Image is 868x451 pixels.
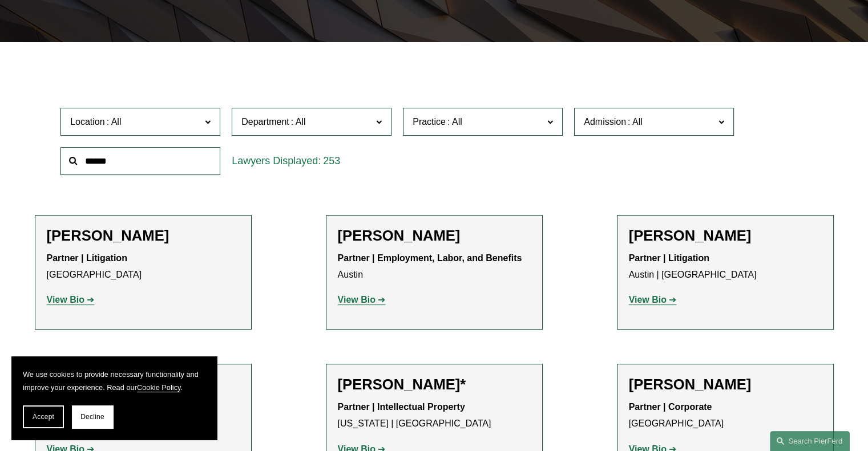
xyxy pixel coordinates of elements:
h2: [PERSON_NAME]* [338,376,531,393]
p: We use cookies to provide necessary functionality and improve your experience. Read our . [23,368,205,394]
strong: Partner | Litigation [629,253,709,263]
a: View Bio [338,295,386,304]
strong: View Bio [629,295,667,304]
a: View Bio [629,295,677,304]
strong: Partner | Intellectual Property [338,402,465,412]
span: Accept [33,413,54,421]
p: [GEOGRAPHIC_DATA] [629,399,822,432]
strong: Partner | Litigation [47,253,127,263]
p: Austin [338,250,531,283]
p: [GEOGRAPHIC_DATA] [47,250,240,283]
strong: View Bio [338,295,376,304]
span: Location [70,117,105,127]
span: Practice [413,117,446,127]
a: Cookie Policy [137,383,181,392]
h2: [PERSON_NAME] [629,376,822,393]
span: 253 [323,155,340,166]
span: Decline [80,413,104,421]
button: Accept [23,405,64,428]
a: Search this site [770,431,850,451]
p: [US_STATE] | [GEOGRAPHIC_DATA] [338,399,531,432]
strong: Partner | Employment, Labor, and Benefits [338,253,522,263]
button: Decline [72,405,113,428]
h2: [PERSON_NAME] [629,227,822,245]
h2: [PERSON_NAME] [338,227,531,245]
p: Austin | [GEOGRAPHIC_DATA] [629,250,822,283]
span: Department [241,117,289,127]
strong: View Bio [47,295,84,304]
section: Cookie banner [11,356,217,440]
strong: Partner | Corporate [629,402,712,412]
h2: [PERSON_NAME] [47,227,240,245]
a: View Bio [47,295,95,304]
span: Admission [584,117,626,127]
